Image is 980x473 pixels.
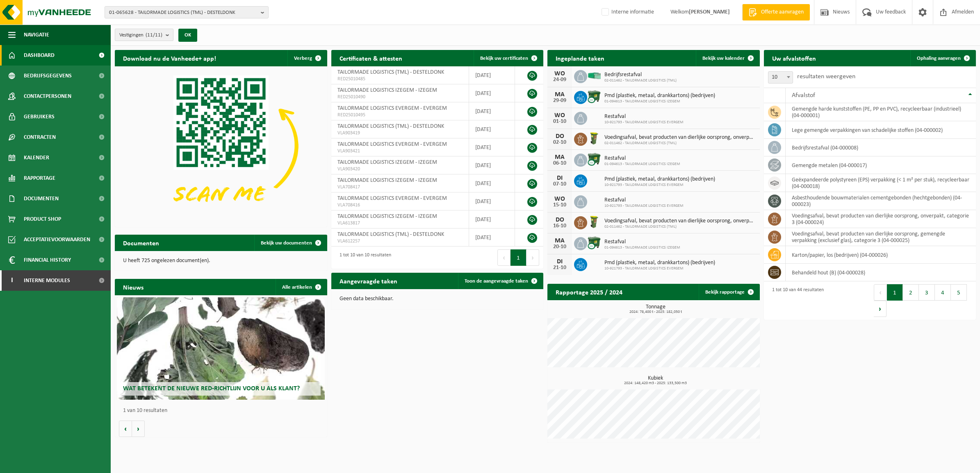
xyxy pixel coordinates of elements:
[105,6,269,18] button: 01-065628 - TAILORMADE LOGISTICS (TML) - DESTELDONK
[604,93,715,99] span: Pmd (plastiek, metaal, drankkartons) (bedrijven)
[552,154,568,161] div: MA
[910,50,975,66] a: Ophaling aanvragen
[24,25,49,45] span: Navigatie
[786,121,976,139] td: lege gemengde verpakkingen van schadelijke stoffen (04-000002)
[604,162,680,167] span: 01-094613 - TAILORMADE LOGISTICS IZEGEM
[526,249,539,266] button: Next
[458,273,542,289] a: Toon de aangevraagde taken
[702,56,745,61] span: Bekijk uw kalender
[552,217,568,223] div: DO
[24,147,49,168] span: Kalender
[786,246,976,264] td: karton/papier, los (bedrijven) (04-000026)
[604,266,715,271] span: 10-921793 - TAILORMADE LOGISTICS EVERGEM
[552,381,760,385] span: 2024: 148,420 m3 - 2025: 133,500 m3
[337,148,463,154] span: VLA903421
[587,131,601,145] img: WB-0060-HPE-GN-50
[337,213,437,220] span: TAILORMADE LOGISTICS IZEGEM - IZEGEM
[469,120,515,138] td: [DATE]
[547,50,613,66] h2: Ingeplande taken
[797,73,855,80] label: resultaten weergeven
[604,134,756,141] span: Voedingsafval, bevat producten van dierlijke oorsprong, onverpakt, categorie 3
[552,112,568,119] div: WO
[331,50,410,66] h2: Certificaten & attesten
[689,9,730,15] strong: [PERSON_NAME]
[552,223,568,229] div: 16-10
[604,224,756,229] span: 02-011462 - TAILORMADE LOGISTICS (TML)
[24,45,55,66] span: Dashboard
[276,279,326,295] a: Alle artikelen
[604,120,684,125] span: 10-921793 - TAILORMADE LOGISTICS EVERGEM
[115,29,173,41] button: Vestigingen(11/11)
[337,238,463,244] span: VLA612257
[768,283,824,318] div: 1 tot 10 van 44 resultaten
[552,175,568,181] div: DI
[469,138,515,156] td: [DATE]
[337,105,447,111] span: TAILORMADE LOGISTICS EVERGEM - EVERGEM
[587,152,601,166] img: WB-1100-CU
[887,284,903,301] button: 1
[696,50,759,66] a: Bekijk uw kalender
[604,113,684,120] span: Restafval
[337,177,437,183] span: TAILORMADE LOGISTICS IZEGEM - IZEGEM
[552,202,568,208] div: 15-10
[759,8,806,16] span: Offerte aanvragen
[337,166,463,172] span: VLA903420
[786,192,976,210] td: asbesthoudende bouwmaterialen cementgebonden (hechtgebonden) (04-000023)
[261,240,312,246] span: Bekijk uw documenten
[254,235,326,251] a: Bekijk uw documenten
[604,218,756,224] span: Voedingsafval, bevat producten van dierlijke oorsprong, onverpakt, categorie 3
[331,273,406,289] h2: Aangevraagde taken
[337,184,463,190] span: VLA708417
[24,188,59,209] span: Documenten
[552,161,568,166] div: 06-10
[337,94,463,100] span: RED25010490
[699,284,759,300] a: Bekijk rapportage
[469,102,515,120] td: [DATE]
[337,130,463,136] span: VLA903419
[469,156,515,174] td: [DATE]
[552,376,760,385] h3: Kubiek
[604,260,715,266] span: Pmd (plastiek, metaal, drankkartons) (bedrijven)
[552,258,568,265] div: DI
[786,228,976,246] td: voedingsafval, bevat producten van dierlijke oorsprong, gemengde verpakking (exclusief glas), cat...
[587,72,601,79] img: HK-XP-30-GN-00
[552,310,760,314] span: 2024: 78,400 t - 2025: 182,050 t
[552,91,568,98] div: MA
[764,50,824,66] h2: Uw afvalstoffen
[951,284,967,301] button: 5
[552,181,568,187] div: 07-10
[340,296,536,302] p: Geen data beschikbaar.
[24,168,55,188] span: Rapportage
[132,421,145,437] button: Volgende
[547,284,631,300] h2: Rapportage 2025 / 2024
[604,155,680,162] span: Restafval
[24,209,61,229] span: Product Shop
[469,210,515,229] td: [DATE]
[874,284,887,301] button: Previous
[469,174,515,192] td: [DATE]
[604,197,684,204] span: Restafval
[786,103,976,121] td: gemengde harde kunststoffen (PE, PP en PVC), recycleerbaar (industrieel) (04-000001)
[874,301,887,317] button: Next
[119,29,162,41] span: Vestigingen
[604,99,715,104] span: 01-094613 - TAILORMADE LOGISTICS IZEGEM
[604,72,677,78] span: Bedrijfsrestafval
[465,278,528,284] span: Toon de aangevraagde taken
[8,270,16,291] span: I
[469,229,515,247] td: [DATE]
[335,249,391,267] div: 1 tot 10 van 10 resultaten
[337,202,463,208] span: VLA708416
[337,231,444,238] span: TAILORMADE LOGISTICS (TML) - DESTELDONK
[287,50,326,66] button: Verberg
[587,90,601,104] img: WB-1100-CU
[600,6,654,18] label: Interne informatie
[552,244,568,250] div: 20-10
[497,249,511,266] button: Previous
[24,86,71,106] span: Contactpersonen
[552,265,568,271] div: 21-10
[742,4,810,20] a: Offerte aanvragen
[24,270,70,291] span: Interne modules
[115,50,224,66] h2: Download nu de Vanheede+ app!
[123,258,319,264] p: U heeft 725 ongelezen document(en).
[604,141,756,146] span: 02-011462 - TAILORMADE LOGISTICS (TML)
